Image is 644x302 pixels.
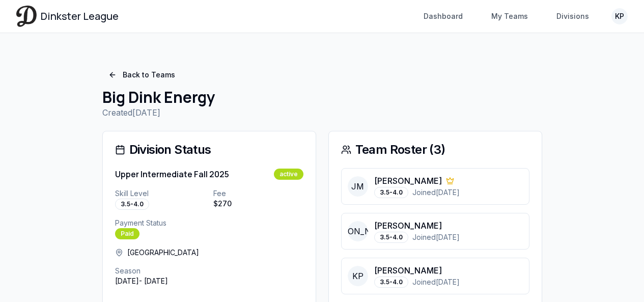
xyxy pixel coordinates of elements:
[115,228,139,239] div: Paid
[374,175,442,187] p: [PERSON_NAME]
[115,144,303,156] div: Division Status
[374,232,408,243] div: 3.5-4.0
[374,264,442,277] p: [PERSON_NAME]
[213,199,303,209] p: $ 270
[412,277,460,287] span: Joined [DATE]
[102,106,542,119] p: Created [DATE]
[374,187,408,198] div: 3.5-4.0
[412,232,460,242] span: Joined [DATE]
[115,266,303,276] p: Season
[550,7,595,25] a: Divisions
[485,7,534,25] a: My Teams
[348,266,368,286] span: KP
[115,199,149,210] div: 3.5-4.0
[102,88,542,106] h1: Big Dink Energy
[417,7,469,25] a: Dashboard
[341,144,529,156] div: Team Roster ( 3 )
[611,8,628,24] button: KP
[412,187,460,198] span: Joined [DATE]
[274,169,303,180] div: active
[127,248,199,258] span: [GEOGRAPHIC_DATA]
[374,219,442,232] p: [PERSON_NAME]
[374,277,408,288] div: 3.5-4.0
[115,276,303,286] p: [DATE] - [DATE]
[213,188,303,199] p: Fee
[16,6,119,26] a: Dinkster League
[348,221,368,241] span: [PERSON_NAME]
[41,9,119,23] span: Dinkster League
[115,188,205,199] p: Skill Level
[102,66,181,84] a: Back to Teams
[115,168,229,180] h3: Upper Intermediate Fall 2025
[16,6,37,26] img: Dinkster
[348,176,368,197] span: JM
[115,218,303,228] p: Payment Status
